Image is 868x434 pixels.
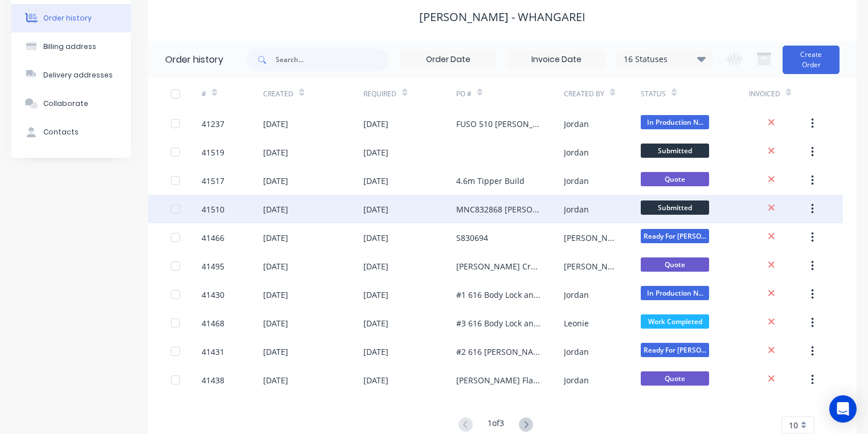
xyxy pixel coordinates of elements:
[263,317,288,329] div: [DATE]
[456,203,541,215] div: MNC832868 [PERSON_NAME] 816
[363,78,456,109] div: Required
[263,289,288,301] div: [DATE]
[363,232,388,244] div: [DATE]
[363,374,388,386] div: [DATE]
[11,89,131,118] button: Collaborate
[456,346,541,358] div: #2 616 [PERSON_NAME] with Body Lock and Load Anchorage
[43,99,88,109] div: Collaborate
[564,175,589,187] div: Jordan
[43,127,79,137] div: Contacts
[43,70,113,80] div: Delivery addresses
[564,317,589,329] div: Leonie
[456,289,541,301] div: #1 616 Body Lock and Load Anchorage
[11,118,131,146] button: Contacts
[564,232,618,244] div: [PERSON_NAME]
[263,146,288,158] div: [DATE]
[641,314,709,329] span: Work Completed
[641,371,709,386] span: Quote
[202,203,224,215] div: 41510
[263,89,293,99] div: Created
[564,203,589,215] div: Jordan
[641,343,709,357] span: Ready For [PERSON_NAME]
[456,175,525,187] div: 4.6m Tipper Build
[456,374,541,386] div: [PERSON_NAME] Flatdeck with Toolbox
[202,89,206,99] div: #
[263,232,288,244] div: [DATE]
[456,78,564,109] div: PO #
[263,118,288,130] div: [DATE]
[749,89,780,99] div: Invoiced
[641,115,709,129] span: In Production N...
[456,89,472,99] div: PO #
[202,374,224,386] div: 41438
[263,374,288,386] div: [DATE]
[202,175,224,187] div: 41517
[509,51,604,68] input: Invoice Date
[564,260,618,272] div: [PERSON_NAME]
[11,32,131,61] button: Billing address
[263,203,288,215] div: [DATE]
[11,4,131,32] button: Order history
[419,10,586,24] div: [PERSON_NAME] - Whangarei
[641,89,666,99] div: Status
[641,229,709,243] span: Ready For [PERSON_NAME]
[11,61,131,89] button: Delivery addresses
[363,317,388,329] div: [DATE]
[564,346,589,358] div: Jordan
[363,118,388,130] div: [DATE]
[641,172,709,186] span: Quote
[363,146,388,158] div: [DATE]
[363,289,388,301] div: [DATE]
[202,232,224,244] div: 41466
[617,53,713,65] div: 16 Statuses
[749,78,810,109] div: Invoiced
[165,53,223,67] div: Order history
[263,78,363,109] div: Created
[564,146,589,158] div: Jordan
[456,317,541,329] div: #3 616 Body Lock and Load Anchorage - September
[641,286,709,300] span: In Production N...
[641,257,709,272] span: Quote
[363,203,388,215] div: [DATE]
[202,346,224,358] div: 41431
[363,89,396,99] div: Required
[564,118,589,130] div: Jordan
[456,232,488,244] div: S830694
[789,419,798,431] span: 10
[488,417,504,433] div: 1 of 3
[564,89,604,99] div: Created By
[456,260,541,272] div: [PERSON_NAME] Crew Cab Flat Deck with Toolbox
[564,289,589,301] div: Jordan
[202,118,224,130] div: 41237
[43,13,92,23] div: Order history
[783,46,840,74] button: Create Order
[43,42,96,52] div: Billing address
[263,175,288,187] div: [DATE]
[202,78,263,109] div: #
[363,346,388,358] div: [DATE]
[202,289,224,301] div: 41430
[202,146,224,158] div: 41519
[564,78,641,109] div: Created By
[829,395,857,423] div: Open Intercom Messenger
[263,260,288,272] div: [DATE]
[456,118,541,130] div: FUSO 510 [PERSON_NAME] PO 825751
[641,78,748,109] div: Status
[363,175,388,187] div: [DATE]
[564,374,589,386] div: Jordan
[276,48,388,71] input: Search...
[363,260,388,272] div: [DATE]
[202,317,224,329] div: 41468
[641,144,709,158] span: Submitted
[263,346,288,358] div: [DATE]
[202,260,224,272] div: 41495
[641,200,709,215] span: Submitted
[400,51,496,68] input: Order Date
